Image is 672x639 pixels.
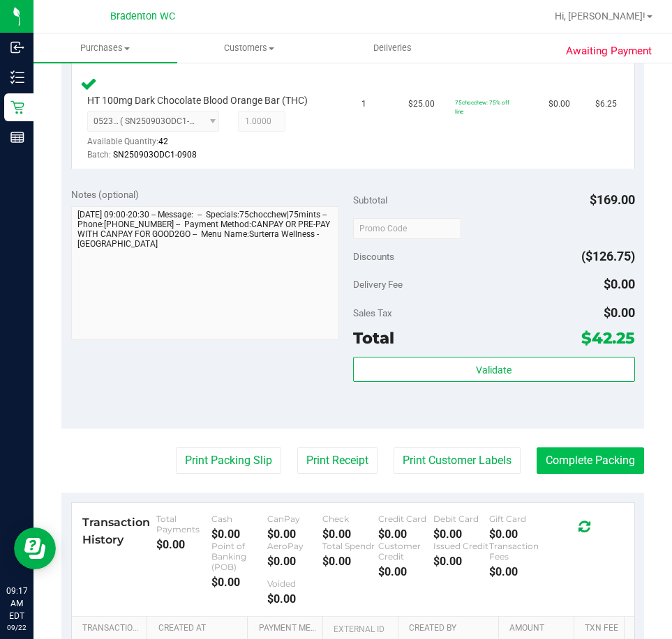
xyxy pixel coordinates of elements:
[353,279,403,290] span: Delivery Fee
[10,100,24,114] inline-svg: Retail
[6,585,27,622] p: 09:17 AM EDT
[71,189,139,200] span: Notes (optional)
[267,514,323,524] div: CanPay
[585,623,618,634] a: Txn Fee
[353,194,387,206] span: Subtotal
[353,218,461,239] input: Promo Code
[353,357,635,382] button: Validate
[555,10,645,22] span: Hi, [PERSON_NAME]!
[566,43,652,59] span: Awaiting Payment
[509,623,568,634] a: Amount
[82,623,142,634] a: Transaction ID
[156,538,212,551] div: $0.00
[537,447,644,474] button: Complete Packing
[378,541,434,562] div: Customer Credit
[322,528,378,541] div: $0.00
[87,150,111,160] span: Batch:
[455,99,509,115] span: 75chocchew: 75% off line
[6,622,27,633] p: 09/22
[322,555,378,568] div: $0.00
[267,578,323,589] div: Voided
[378,565,434,578] div: $0.00
[211,514,267,524] div: Cash
[87,94,308,107] span: HT 100mg Dark Chocolate Blood Orange Bar (THC)
[211,576,267,589] div: $0.00
[211,528,267,541] div: $0.00
[10,70,24,84] inline-svg: Inventory
[409,623,493,634] a: Created By
[177,33,321,63] a: Customers
[158,137,168,146] span: 42
[110,10,175,22] span: Bradenton WC
[433,514,489,524] div: Debit Card
[10,130,24,144] inline-svg: Reports
[322,541,378,551] div: Total Spendr
[581,249,635,263] span: ($126.75)
[394,447,521,474] button: Print Customer Labels
[604,277,635,291] span: $0.00
[353,244,394,269] span: Discounts
[433,555,489,568] div: $0.00
[267,555,323,568] div: $0.00
[489,514,545,524] div: Gift Card
[178,42,320,54] span: Customers
[433,541,489,551] div: Issued Credit
[476,364,512,376] span: Validate
[33,42,177,54] span: Purchases
[378,514,434,524] div: Credit Card
[176,447,281,474] button: Print Packing Slip
[353,307,392,318] span: Sales Tax
[378,528,434,541] div: $0.00
[604,305,635,320] span: $0.00
[113,150,197,160] span: SN250903ODC1-0908
[259,623,318,634] a: Payment Method
[10,40,24,54] inline-svg: Inbound
[595,98,617,111] span: $6.25
[267,528,323,541] div: $0.00
[590,192,635,207] span: $169.00
[14,528,56,569] iframe: Resource center
[548,98,570,111] span: $0.00
[33,33,177,63] a: Purchases
[297,447,378,474] button: Print Receipt
[581,328,635,348] span: $42.25
[211,541,267,572] div: Point of Banking (POB)
[267,541,323,551] div: AeroPay
[158,623,242,634] a: Created At
[353,328,394,348] span: Total
[489,528,545,541] div: $0.00
[156,514,212,534] div: Total Payments
[267,592,323,606] div: $0.00
[322,514,378,524] div: Check
[87,132,226,159] div: Available Quantity:
[489,541,545,562] div: Transaction Fees
[433,528,489,541] div: $0.00
[489,565,545,578] div: $0.00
